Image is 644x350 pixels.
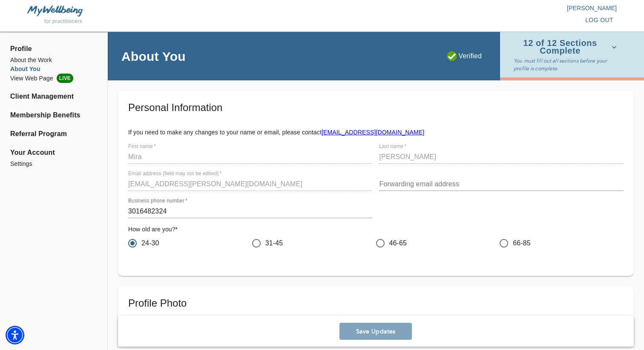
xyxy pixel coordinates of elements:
[121,48,186,64] h4: About You
[322,129,424,136] a: [EMAIL_ADDRESS][DOMAIN_NAME]
[322,4,617,12] p: [PERSON_NAME]
[128,199,187,204] label: Business phone number
[10,148,97,158] span: Your Account
[6,326,24,344] div: Accessibility Menu
[10,74,97,83] a: View Web PageLIVE
[57,74,73,83] span: LIVE
[447,51,482,61] p: Verified
[10,44,97,54] span: Profile
[10,74,97,83] li: View Web Page
[27,6,83,16] img: MyWellbeing
[514,37,620,57] button: 12 of 12 Sections Complete
[265,238,283,248] span: 31-45
[10,159,97,168] a: Settings
[128,225,624,234] h6: How old are you? *
[128,296,624,310] h5: Profile Photo
[10,110,97,120] a: Membership Benefits
[585,15,613,26] span: log out
[513,238,531,248] span: 66-85
[10,65,97,74] a: About You
[389,238,407,248] span: 46-65
[514,57,620,72] p: You must fill out all sections before your profile is complete.
[514,40,617,54] span: 12 of 12 Sections Complete
[10,91,97,102] a: Client Management
[10,56,97,65] a: About the Work
[582,12,617,28] button: log out
[128,144,156,149] label: First name
[44,18,83,24] span: for practitioners
[128,128,624,137] p: If you need to make any changes to your name or email, please contact
[141,238,159,248] span: 24-30
[379,144,406,149] label: Last name
[128,171,222,176] label: Email address (field may not be edited)
[128,101,624,114] h5: Personal Information
[10,129,97,139] a: Referral Program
